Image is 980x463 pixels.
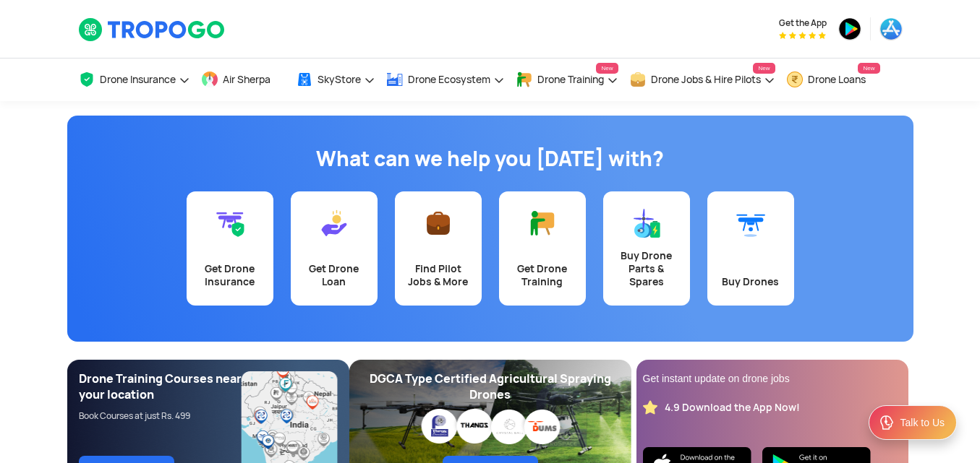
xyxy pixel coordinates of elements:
div: Get Drone Loan [299,262,369,288]
a: Drone Jobs & Hire PilotsNew [629,59,775,101]
span: Get the App [779,17,827,29]
img: Get Drone Training [528,209,557,238]
img: playstore [838,17,861,40]
div: Find Pilot Jobs & More [404,262,473,288]
a: Air Sherpa [201,59,285,101]
a: Get Drone Insurance [187,191,273,306]
span: SkyStore [318,74,361,85]
img: TropoGo Logo [78,17,226,42]
a: Get Drone Training [499,191,586,306]
img: ic_Support.svg [878,414,895,431]
img: Get Drone Insurance [216,209,244,238]
span: Drone Ecosystem [408,74,490,85]
span: New [753,63,775,74]
div: Get instant update on drone jobs [643,371,902,386]
span: Drone Jobs & Hire Pilots [651,74,761,85]
a: Drone LoansNew [786,59,880,101]
div: 4.9 Download the App Now! [665,401,800,415]
a: Drone Insurance [78,59,190,101]
h1: What can we help you [DATE] with? [78,144,903,173]
a: Get Drone Loan [291,191,378,306]
div: Book Courses at just Rs. 499 [79,410,242,422]
img: star_rating [643,400,657,415]
div: Get Drone Insurance [195,262,265,288]
span: Drone Training [537,74,604,85]
span: New [858,63,879,74]
a: Drone Ecosystem [386,59,505,101]
a: Find Pilot Jobs & More [395,191,482,306]
img: Get Drone Loan [320,209,349,238]
div: Buy Drone Parts & Spares [612,249,681,288]
a: Buy Drones [707,191,794,306]
img: Find Pilot Jobs & More [424,209,453,238]
img: Buy Drones [736,209,765,238]
span: Drone Loans [808,74,866,85]
a: Drone TrainingNew [516,59,618,101]
div: Get Drone Training [508,262,577,288]
div: Drone Training Courses near your location [79,371,242,403]
span: Drone Insurance [100,74,176,85]
div: Talk to Us [900,415,945,430]
img: appstore [879,17,903,40]
div: DGCA Type Certified Agricultural Spraying Drones [361,371,620,403]
img: Buy Drone Parts & Spares [632,209,661,238]
a: Buy Drone Parts & Spares [603,191,690,306]
span: Air Sherpa [223,74,270,85]
a: SkyStore [296,59,375,101]
div: Buy Drones [716,275,785,288]
img: App Raking [779,32,826,39]
span: New [596,63,618,74]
